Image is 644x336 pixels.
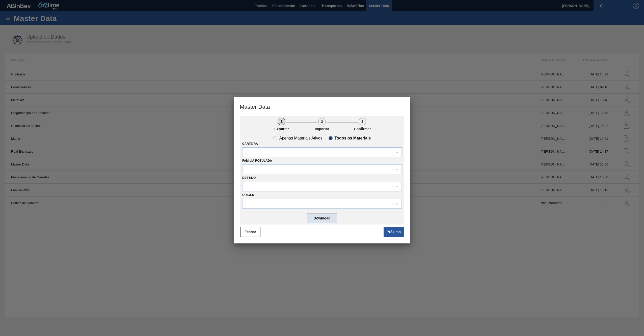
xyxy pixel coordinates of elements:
[242,142,258,146] label: Carteira
[278,118,285,125] div: 1
[358,116,367,136] button: 3Confirmar
[277,116,286,136] button: 1Exportar
[242,193,255,197] label: Origem
[317,116,327,136] button: 2Importar
[269,127,294,131] p: Exportar
[309,127,335,131] p: Importar
[242,159,272,162] label: Família Rotulada
[245,167,246,172] div: -
[273,136,323,140] clb-radio-button: Apenas Materiais Ativos
[307,213,337,223] button: Download
[234,97,410,116] h3: Master Data
[245,184,246,189] div: -
[350,127,375,131] p: Confirmar
[359,118,366,125] div: 3
[318,118,326,125] div: 2
[329,136,371,140] clb-radio-button: Todos os Materiais
[240,227,260,237] button: Fechar
[242,176,256,180] label: Destino
[245,150,246,155] div: -
[245,202,246,206] div: -
[384,227,404,237] button: Próximo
